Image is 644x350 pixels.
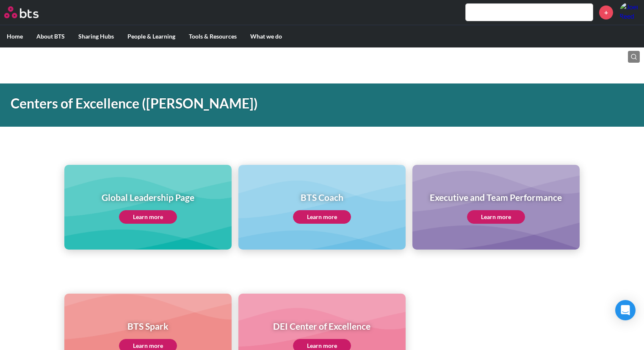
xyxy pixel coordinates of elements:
[467,210,525,224] a: Learn more
[293,210,351,224] a: Learn more
[102,191,194,203] h1: Global Leadership Page
[30,25,72,47] label: About BTS
[11,94,447,113] h1: Centers of Excellence ([PERSON_NAME])
[430,191,562,203] h1: Executive and Team Performance
[615,300,636,320] div: Open Intercom Messenger
[273,320,370,332] h1: DEI Center of Excellence
[619,2,640,22] a: Profile
[599,6,613,19] a: +
[121,25,182,47] label: People & Learning
[119,210,177,224] a: Learn more
[243,25,289,47] label: What we do
[4,6,54,18] a: Go home
[182,25,243,47] label: Tools & Resources
[293,191,351,203] h1: BTS Coach
[72,25,121,47] label: Sharing Hubs
[119,320,177,332] h1: BTS Spark
[619,2,640,22] img: Joel Reed
[4,6,39,18] img: BTS Logo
